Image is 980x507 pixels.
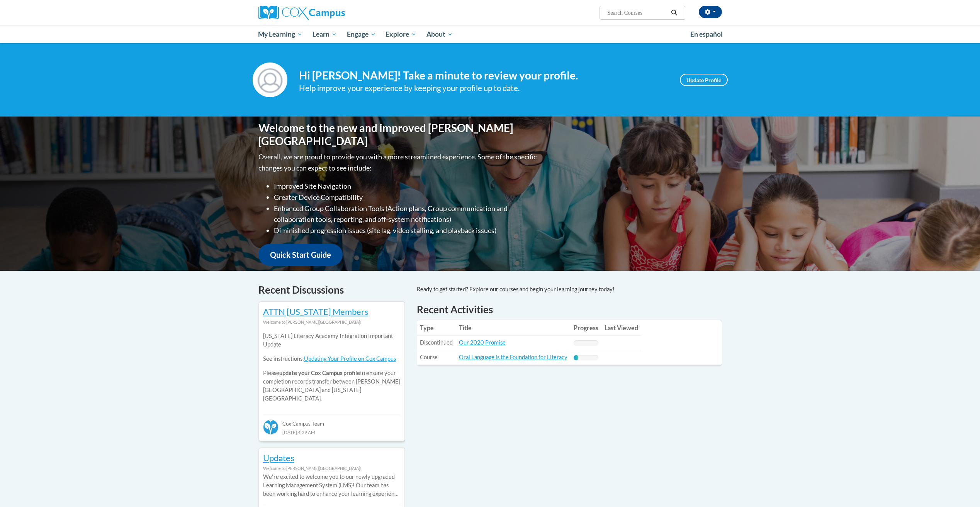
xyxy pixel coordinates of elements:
[247,25,734,43] div: Main menu
[426,30,453,39] span: About
[263,332,401,349] p: [US_STATE] Literacy Academy Integration Important Update
[668,8,680,17] button: Search
[253,63,287,97] img: Profile Image
[263,419,279,435] img: Cox Campus Team
[299,82,668,95] div: Help improve your experience by keeping your profile up to date.
[263,306,369,317] a: ATTN [US_STATE] Members
[342,25,381,43] a: Engage
[258,122,538,147] h1: Welcome to the new and improved [PERSON_NAME][GEOGRAPHIC_DATA]
[263,326,401,409] div: Please to ensure your completion records transfer between [PERSON_NAME][GEOGRAPHIC_DATA] and [US_...
[380,25,421,43] a: Explore
[263,428,401,436] div: [DATE] 4:39 AM
[459,354,567,360] a: Oral Language is the Foundation for Literacy
[571,320,601,336] th: Progress
[274,225,538,236] li: Diminished progression issues (site lag, video stalling, and playback issues)
[274,181,538,192] li: Improved Site Navigation
[263,414,401,428] div: Cox Campus Team
[574,355,579,360] div: Progress, %
[606,8,668,17] input: Search Courses
[274,203,538,225] li: Enhanced Group Collaboration Tools (Action plans, Group communication and collaboration tools, re...
[304,355,396,362] a: Updating Your Profile on Cox Campus
[313,30,337,39] span: Learn
[258,30,302,39] span: My Learning
[690,30,723,38] span: En español
[417,320,456,336] th: Type
[263,464,401,473] div: Welcome to [PERSON_NAME][GEOGRAPHIC_DATA]!
[263,453,294,463] a: Updates
[253,25,308,43] a: My Learning
[274,192,538,203] li: Greater Device Compatibility
[263,355,401,363] p: See instructions:
[459,339,506,346] a: Our 2020 Promise
[258,6,405,20] a: Cox Campus
[258,244,343,266] a: Quick Start Guide
[386,30,416,39] span: Explore
[263,318,401,326] div: Welcome to [PERSON_NAME][GEOGRAPHIC_DATA]!
[421,25,458,43] a: About
[258,151,538,174] p: Overall, we are proud to provide you with a more streamlined experience. Some of the specific cha...
[601,320,641,336] th: Last Viewed
[699,6,722,18] button: Account Settings
[420,354,438,360] span: Course
[263,473,401,498] p: Weʹre excited to welcome you to our newly upgraded Learning Management System (LMS)! Our team has...
[685,26,728,42] a: En español
[347,30,376,39] span: Engage
[420,339,453,346] span: Discontinued
[279,370,360,376] b: update your Cox Campus profile
[258,6,345,20] img: Cox Campus
[680,74,728,86] a: Update Profile
[456,320,571,336] th: Title
[299,69,668,82] h4: Hi [PERSON_NAME]! Take a minute to review your profile.
[307,25,342,43] a: Learn
[417,303,722,316] h1: Recent Activities
[258,282,405,297] h4: Recent Discussions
